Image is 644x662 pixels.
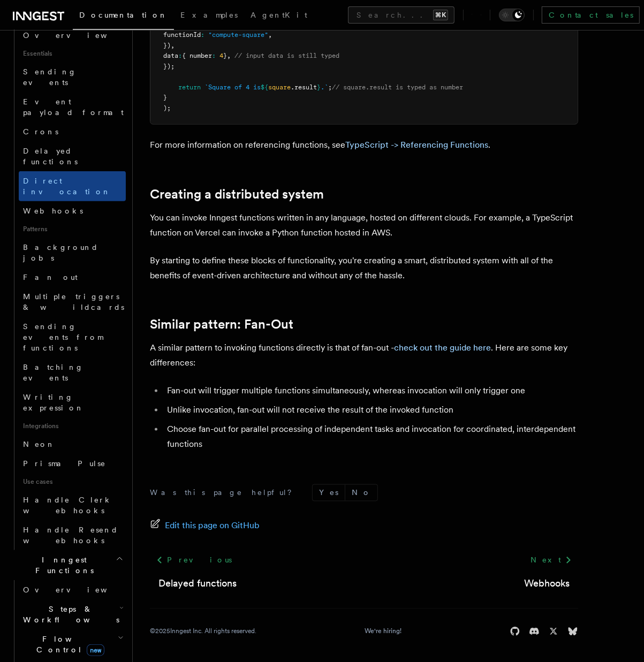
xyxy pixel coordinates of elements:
span: data [163,52,178,59]
a: Event payload format [19,92,126,122]
span: : [212,52,216,59]
span: // square.result is typed as number [332,83,463,91]
span: `Square of 4 is [204,83,261,91]
span: }); [163,63,175,70]
span: Writing expression [23,393,84,412]
span: Essentials [19,45,126,62]
span: Inngest Functions [9,554,116,576]
span: Direct invocation [23,177,111,196]
span: Prisma Pulse [23,459,106,468]
a: Documentation [73,3,174,30]
span: Overview [23,31,133,40]
span: Delayed functions [23,147,78,166]
span: "compute-square" [208,31,268,39]
a: Multiple triggers & wildcards [19,287,126,317]
span: Use cases [19,473,126,490]
span: Edit this page on GitHub [165,519,260,534]
a: Delayed functions [158,576,237,591]
a: Edit this page on GitHub [150,519,260,534]
a: Delayed functions [19,141,126,171]
span: Neon [23,440,55,448]
a: We're hiring! [365,627,401,636]
span: } [317,83,321,91]
a: Neon [19,435,126,454]
a: Fan out [19,268,126,287]
a: Writing expression [19,387,126,417]
a: Overview [19,26,126,45]
span: } [163,94,167,101]
span: Crons [23,127,58,136]
span: Handle Clerk webhooks [23,496,112,515]
li: Unlike invocation, fan-out will not receive the result of the invoked function [164,403,578,418]
p: By starting to define these blocks of functionality, you're creating a smart, distributed system ... [150,253,578,283]
a: Previous [150,551,238,570]
span: square [268,83,291,91]
a: Overview [19,580,126,599]
p: You can invoke Inngest functions written in any language, hosted on different clouds. For example... [150,210,578,240]
span: }) [163,42,171,49]
span: ; [328,83,332,91]
span: Batching events [23,363,84,382]
button: Flow Controlnew [19,629,126,659]
a: Examples [174,3,244,29]
a: Sending events [19,62,126,92]
span: Webhooks [23,207,83,215]
span: Documentation [79,11,168,19]
span: new [87,644,104,656]
span: Fan out [23,273,78,281]
a: Direct invocation [19,171,126,201]
a: Background jobs [19,238,126,268]
a: Similar pattern: Fan-Out [150,317,293,332]
a: Prisma Pulse [19,454,126,473]
p: For more information on referencing functions, see . [150,138,578,153]
span: , [227,52,231,59]
span: : [201,31,204,39]
span: : [178,52,182,59]
a: Creating a distributed system [150,187,324,202]
button: No [345,485,377,501]
span: 4 [219,52,223,59]
span: , [171,42,175,49]
span: Integrations [19,417,126,435]
span: ${ [261,83,268,91]
span: Background jobs [23,243,99,262]
a: Batching events [19,357,126,387]
span: , [268,31,272,39]
button: Search...⌘K [348,6,454,24]
span: functionId [163,31,201,39]
a: check out the guide here [394,343,491,353]
a: TypeScript -> Referencing Functions [345,140,488,150]
button: Inngest Functions [9,550,126,580]
span: Examples [180,11,238,19]
span: // input data is still typed [234,52,339,59]
span: Multiple triggers & wildcards [23,292,124,311]
a: Webhooks [19,201,126,220]
a: Next [524,551,578,570]
button: Steps & Workflows [19,599,126,629]
a: Handle Clerk webhooks [19,490,126,520]
span: Patterns [19,220,126,238]
span: .result [291,83,317,91]
span: return [178,83,201,91]
span: Flow Control [19,634,118,655]
span: Steps & Workflows [19,604,119,625]
p: A similar pattern to invoking functions directly is that of fan-out - . Here are some key differe... [150,341,578,371]
span: Event payload format [23,97,124,117]
button: Yes [313,485,345,501]
span: Sending events [23,67,77,87]
div: © 2025 Inngest Inc. All rights reserved. [150,627,256,636]
a: Contact sales [542,6,640,24]
a: Handle Resend webhooks [19,520,126,550]
span: Sending events from functions [23,322,103,352]
a: Webhooks [524,576,570,591]
span: ); [163,104,171,112]
li: Choose fan-out for parallel processing of independent tasks and invocation for coordinated, inter... [164,422,578,452]
kbd: ⌘K [433,10,448,20]
a: AgentKit [244,3,314,29]
p: Was this page helpful? [150,488,299,498]
span: { number [182,52,212,59]
span: } [223,52,227,59]
li: Fan-out will trigger multiple functions simultaneously, whereas invocation will only trigger one [164,384,578,399]
span: AgentKit [251,11,307,19]
button: Toggle dark mode [499,9,525,21]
